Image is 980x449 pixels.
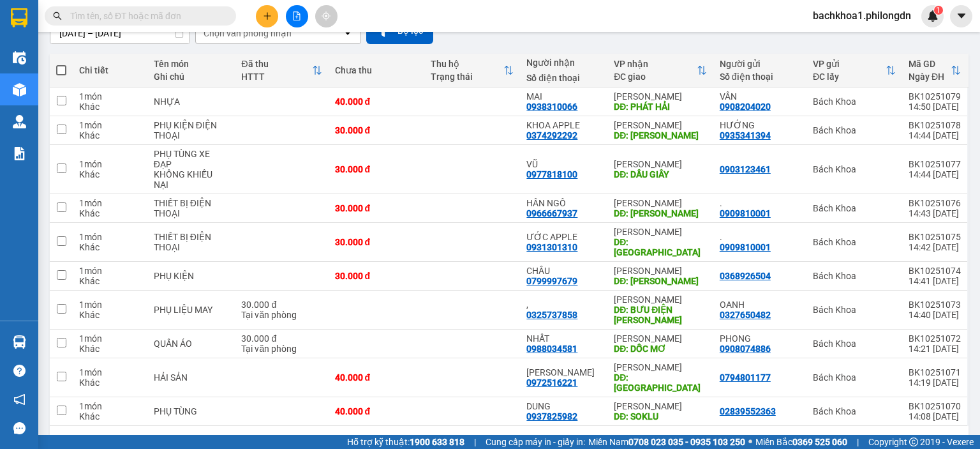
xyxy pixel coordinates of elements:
div: BK10251073 [909,300,961,310]
div: Chi tiết [79,65,141,75]
div: BK10251071 [909,367,961,377]
div: Tại văn phòng [241,344,322,354]
th: Toggle SortBy [806,54,902,88]
div: [PERSON_NAME] [614,198,707,208]
div: Khác [79,411,141,422]
div: [PERSON_NAME] [614,294,707,305]
div: DĐ: BẠCH LÂM [614,130,707,141]
div: Thu hộ [431,59,503,69]
span: | [857,435,859,449]
div: Khác [79,276,141,286]
span: Cung cấp máy in - giấy in: [486,435,585,449]
div: 02839552363 [720,406,776,416]
div: Bách Khoa [813,203,896,213]
div: Bách Khoa [813,339,896,349]
div: Số điện thoại [720,72,800,82]
span: plus [263,11,272,20]
div: Tên món [154,59,229,69]
div: 1 món [79,198,141,208]
span: bachkhoa1.philongdn [803,8,921,24]
div: Khác [79,169,141,179]
div: Chọn văn phòng nhận [204,27,292,40]
div: 30.000 đ [241,333,322,344]
div: THIẾT BỊ ĐIỆN THOẠI [154,232,229,252]
span: search [53,11,62,20]
input: Select a date range. [50,23,189,43]
div: 1 món [79,159,141,169]
button: plus [256,5,278,27]
div: NHỰA [154,96,229,107]
div: CHÂU [526,266,601,276]
div: KHOA APPLE [526,120,601,130]
div: Bách Khoa [813,271,896,281]
div: BK10251072 [909,333,961,344]
div: Trạng thái [431,72,503,82]
div: DĐ: DẦU GIÂY [614,169,707,179]
div: , [526,300,601,310]
span: message [13,422,26,434]
div: THIẾT BỊ ĐIỆN THOẠI [154,198,229,218]
div: [PERSON_NAME] [614,227,707,237]
span: caret-down [956,10,967,22]
span: file-add [292,11,301,20]
input: Tìm tên, số ĐT hoặc mã đơn [70,9,221,23]
sup: 1 [934,6,943,15]
div: Bách Khoa [813,305,896,315]
button: aim [315,5,338,27]
div: PHỤ TÙNG XE ĐẠP [154,149,229,169]
div: 14:44 [DATE] [909,169,961,179]
div: Bách Khoa [813,125,896,135]
div: VÂN [720,91,800,102]
th: Toggle SortBy [235,54,328,88]
div: 0909810001 [720,208,771,218]
div: ĐC lấy [813,72,886,82]
div: 40.000 đ [335,406,418,416]
div: Khác [79,208,141,218]
div: VŨ [526,159,601,169]
div: [PERSON_NAME] [614,333,707,344]
div: HẢI SẢN [154,372,229,383]
div: DĐ: BẠCH LÂM [614,208,707,218]
img: solution-icon [13,147,26,160]
div: 14:21 [DATE] [909,344,961,354]
div: 0374292292 [526,130,577,141]
div: PHỤ TÙNG [154,406,229,416]
div: 1 món [79,91,141,102]
strong: 0369 525 060 [792,437,847,447]
span: Miền Bắc [755,435,847,449]
button: caret-down [950,5,972,27]
div: Bách Khoa [813,164,896,174]
div: DĐ: DỐC MƠ [614,344,707,354]
div: PHỤ KIỆN ĐIỆN THOẠI [154,120,229,141]
div: 14:41 [DATE] [909,276,961,286]
div: 14:08 [DATE] [909,411,961,422]
div: 0908204020 [720,102,771,112]
div: . [720,232,800,242]
div: Khác [79,130,141,141]
div: DĐ: SOKLU [614,411,707,422]
span: Miền Nam [588,435,745,449]
div: 0799997679 [526,276,577,286]
div: BK10251076 [909,198,961,208]
div: Chưa thu [335,65,418,75]
div: MINH PHƯƠNG [526,367,601,377]
div: Khác [79,344,141,354]
button: file-add [286,5,308,27]
div: KHÔNG KHIẾU NẠI [154,169,229,190]
div: VP gửi [813,59,886,69]
div: BK10251075 [909,232,961,242]
div: 40.000 đ [335,96,418,107]
div: . [720,198,800,208]
div: 14:44 [DATE] [909,130,961,141]
img: warehouse-icon [13,83,26,96]
div: Bách Khoa [813,406,896,416]
div: 0937825982 [526,411,577,422]
div: 1 món [79,120,141,130]
div: 14:50 [DATE] [909,102,961,112]
div: 30.000 đ [335,237,418,247]
div: 0972516221 [526,377,577,388]
div: Tại văn phòng [241,310,322,320]
div: 0966667937 [526,208,577,218]
div: 30.000 đ [335,271,418,281]
div: BK10251077 [909,159,961,169]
